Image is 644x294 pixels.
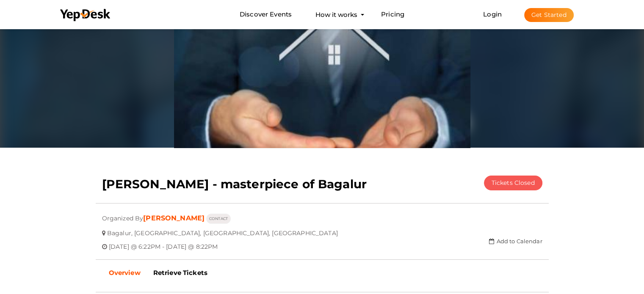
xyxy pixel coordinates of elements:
a: Discover Events [240,7,292,22]
button: Tickets Closed [484,176,542,190]
a: [PERSON_NAME] [143,214,205,222]
b: Retrieve Tickets [153,269,207,277]
button: How it works [313,7,360,22]
a: Pricing [381,7,404,22]
span: Bagalur, [GEOGRAPHIC_DATA], [GEOGRAPHIC_DATA], [GEOGRAPHIC_DATA] [107,223,338,237]
button: Get Started [524,8,574,22]
b: [PERSON_NAME] - masterpiece of Bagalur [102,177,367,191]
a: Add to Calendar [489,238,542,245]
a: Overview [102,262,147,283]
b: Overview [109,269,141,277]
a: Login [483,10,502,18]
span: Tickets Closed [492,179,535,187]
button: CONTACT [206,214,231,224]
span: Organized By [102,208,144,222]
span: [DATE] @ 6:22PM - [DATE] @ 8:22PM [109,236,218,250]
